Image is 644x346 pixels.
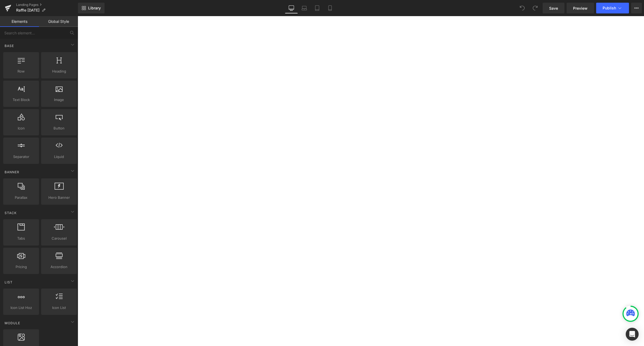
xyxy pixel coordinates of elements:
[5,305,37,311] span: Icon List Hoz
[549,5,558,11] span: Save
[5,69,37,74] span: Row
[4,280,13,285] span: List
[285,3,298,13] a: Desktop
[4,43,15,48] span: Base
[16,8,40,12] span: Raffle [DATE]
[298,3,311,13] a: Laptop
[603,6,616,10] span: Publish
[5,97,37,103] span: Text Block
[43,97,75,103] span: Image
[596,3,629,13] button: Publish
[631,3,642,13] button: More
[39,16,78,27] a: Global Style
[78,3,105,13] a: New Library
[43,195,75,200] span: Hero Banner
[43,305,75,311] span: Icon List
[5,125,37,131] span: Icon
[43,236,75,241] span: Carousel
[43,69,75,74] span: Heading
[4,320,21,326] span: Module
[88,6,101,10] span: Library
[43,154,75,160] span: Liquid
[4,170,20,175] span: Banner
[324,3,337,13] a: Mobile
[43,125,75,131] span: Button
[5,195,37,200] span: Parallax
[567,3,594,13] a: Preview
[43,264,75,270] span: Accordion
[530,3,541,13] button: Redo
[573,5,588,11] span: Preview
[311,3,324,13] a: Tablet
[5,236,37,241] span: Tabs
[4,210,17,215] span: Stack
[626,328,639,341] div: Open Intercom Messenger
[5,264,37,270] span: Pricing
[16,3,78,7] a: Landing Pages
[517,3,528,13] button: Undo
[5,154,37,160] span: Separator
